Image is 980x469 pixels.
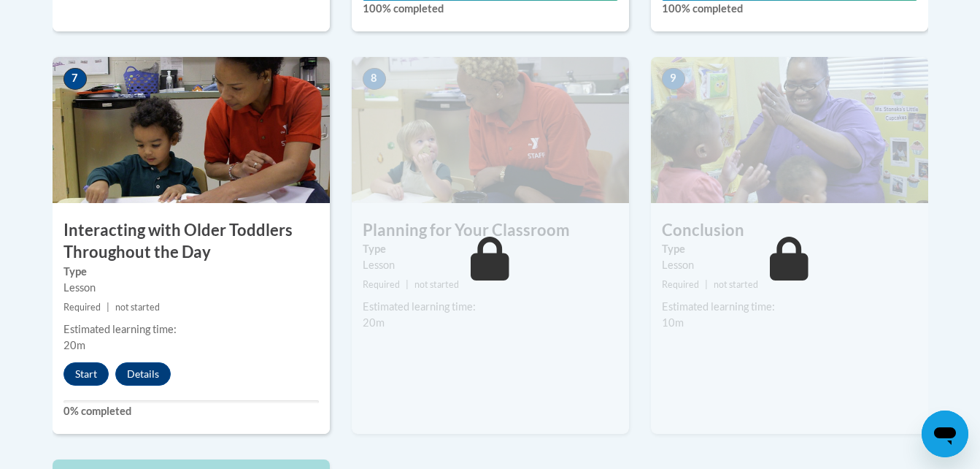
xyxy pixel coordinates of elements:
[115,302,160,313] span: not started
[363,68,386,90] span: 8
[363,279,400,290] span: Required
[107,302,109,313] span: |
[63,403,319,419] label: 0% completed
[63,362,109,386] button: Start
[662,279,699,290] span: Required
[363,1,618,17] label: 100% completed
[662,257,917,273] div: Lesson
[714,279,758,290] span: not started
[363,257,618,273] div: Lesson
[63,280,319,296] div: Lesson
[352,57,629,203] img: Course Image
[53,57,330,203] img: Course Image
[651,57,928,203] img: Course Image
[363,299,618,315] div: Estimated learning time:
[662,241,917,257] label: Type
[651,219,928,242] h3: Conclusion
[63,264,319,280] label: Type
[115,362,171,386] button: Details
[705,279,708,290] span: |
[662,316,684,329] span: 10m
[363,316,385,329] span: 20m
[63,302,101,313] span: Required
[662,299,917,315] div: Estimated learning time:
[63,321,319,338] div: Estimated learning time:
[63,68,87,90] span: 7
[662,68,685,90] span: 9
[922,411,968,457] iframe: Button to launch messaging window
[414,279,459,290] span: not started
[363,241,618,257] label: Type
[352,219,629,242] h3: Planning for Your Classroom
[63,339,85,351] span: 20m
[662,1,917,17] label: 100% completed
[406,279,409,290] span: |
[53,219,330,264] h3: Interacting with Older Toddlers Throughout the Day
